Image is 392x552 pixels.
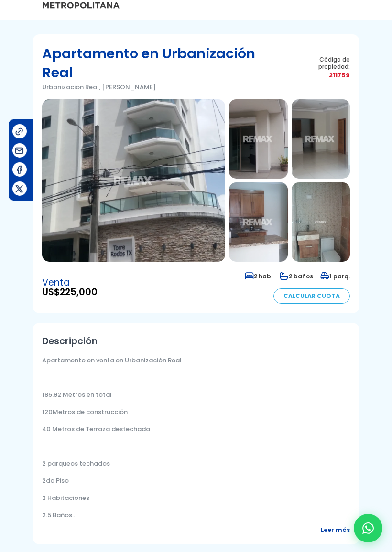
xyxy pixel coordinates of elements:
[14,127,24,137] img: Compartir
[280,272,313,280] span: 2 baños
[42,82,287,92] p: Urbanización Real, [PERSON_NAME]
[292,182,350,262] img: Apartamento en Urbanización Real
[42,355,350,365] p: Apartamento en venta en Urbanización Real
[60,286,98,298] span: 225,000
[287,70,350,80] span: 211759
[229,182,287,262] img: Apartamento en Urbanización Real
[42,493,350,503] p: 2 Habitaciones
[320,272,350,280] span: 1 parq.
[42,424,350,434] p: 40 Metros de Terraza destechada
[287,56,350,70] span: Código de propiedad:
[42,510,350,520] p: 2.5 Baños
[245,272,272,280] span: 2 hab.
[14,184,24,194] img: Compartir
[42,287,98,297] span: US$
[273,288,350,304] a: Calcular Cuota
[42,278,98,287] span: Venta
[229,99,287,179] img: Apartamento en Urbanización Real
[42,390,350,400] p: 185.92 Metros en total
[292,99,350,179] img: Apartamento en Urbanización Real
[14,146,24,156] img: Compartir
[321,525,350,535] span: Leer más
[14,165,24,175] img: Compartir
[42,99,225,262] img: Apartamento en Urbanización Real
[42,407,350,417] p: 120Metros de construcción
[42,476,350,486] p: 2do Piso
[42,332,350,350] h2: Descripción
[42,44,287,82] h1: Apartamento en Urbanización Real
[42,458,350,468] p: 2 parqueos techados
